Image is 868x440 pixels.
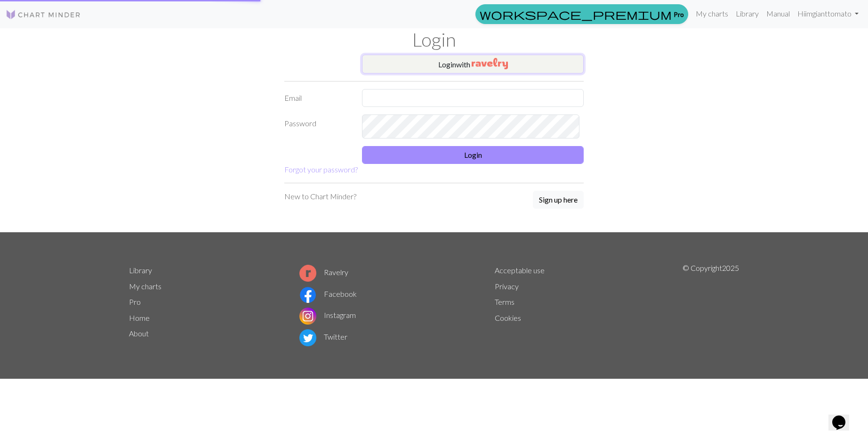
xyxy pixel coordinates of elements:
a: Pro [475,4,688,24]
a: Terms [495,297,514,306]
img: Facebook logo [299,286,316,303]
a: Acceptable use [495,266,545,275]
img: Instagram logo [299,308,316,325]
p: New to Chart Minder? [284,191,356,202]
a: Pro [129,297,141,306]
a: Twitter [299,332,347,341]
a: Hiimgianttomato [794,4,862,23]
iframe: chat widget [828,402,859,431]
img: Twitter logo [299,329,316,346]
a: Manual [763,4,794,23]
a: Library [732,4,763,23]
label: Email [279,89,356,107]
button: Loginwith [362,55,584,73]
button: Sign up here [533,191,584,209]
a: Ravelry [299,268,348,277]
a: My charts [692,4,732,23]
label: Password [279,114,356,139]
a: Privacy [495,282,519,291]
h1: Login [123,28,745,51]
img: Ravelry [472,58,508,69]
a: Forgot your password? [284,165,358,174]
a: About [129,329,149,338]
img: Logo [6,9,81,20]
a: Facebook [299,289,357,298]
span: workspace_premium [480,8,672,21]
button: Login [362,146,584,164]
a: My charts [129,282,161,291]
img: Ravelry logo [299,265,316,282]
a: Library [129,266,152,275]
a: Instagram [299,310,356,319]
a: Cookies [495,313,521,322]
p: © Copyright 2025 [683,262,739,348]
a: Home [129,313,150,322]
